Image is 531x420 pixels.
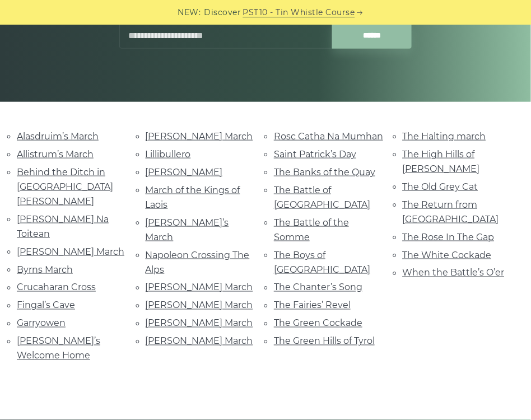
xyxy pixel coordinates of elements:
a: The Halting march [403,131,486,142]
a: [PERSON_NAME] [146,167,223,178]
a: [PERSON_NAME] March [146,131,253,142]
a: The Banks of the Quay [274,167,375,178]
a: Napoleon Crossing The Alps [146,250,250,275]
a: When the Battle’s O’er [403,268,505,278]
span: NEW: [178,6,201,19]
a: The White Cockade [403,250,492,260]
a: The Return from [GEOGRAPHIC_DATA] [403,199,499,225]
a: Behind the Ditch in [GEOGRAPHIC_DATA] [PERSON_NAME] [17,167,113,207]
a: The Chanter’s Song [274,282,362,293]
a: The High Hills of [PERSON_NAME] [403,149,480,174]
a: [PERSON_NAME]’s Welcome Home [17,336,100,361]
a: [PERSON_NAME] Na Toitean [17,214,109,239]
a: The Boys of [GEOGRAPHIC_DATA] [274,250,370,275]
a: [PERSON_NAME] March [146,282,253,293]
span: Discover [204,6,241,19]
a: [PERSON_NAME] March [146,318,253,329]
a: The Rose In The Gap [403,232,495,242]
a: March of the Kings of Laois [146,185,240,210]
a: Byrns March [17,264,73,275]
a: [PERSON_NAME] March [146,336,253,347]
a: PST10 - Tin Whistle Course [243,6,355,19]
a: [PERSON_NAME] March [146,300,253,311]
a: The Fairies’ Revel [274,300,351,311]
a: Saint Patrick’s Day [274,149,356,160]
a: Fingal’s Cave [17,300,75,311]
a: The Battle of the Somme [274,217,349,242]
a: Rosc Catha Na Mumhan [274,131,383,142]
a: Lillibullero [146,149,191,160]
a: Allistrum’s March [17,149,94,160]
a: Crucaharan Cross [17,282,96,293]
a: Garryowen [17,318,66,329]
a: The Green Cockade [274,318,362,329]
a: Alasdruim’s March [17,131,99,142]
a: The Green Hills of Tyrol [274,336,375,347]
a: The Battle of [GEOGRAPHIC_DATA] [274,185,370,210]
a: [PERSON_NAME]’s March [146,217,229,242]
a: The Old Grey Cat [403,181,478,192]
a: [PERSON_NAME] March [17,246,124,257]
